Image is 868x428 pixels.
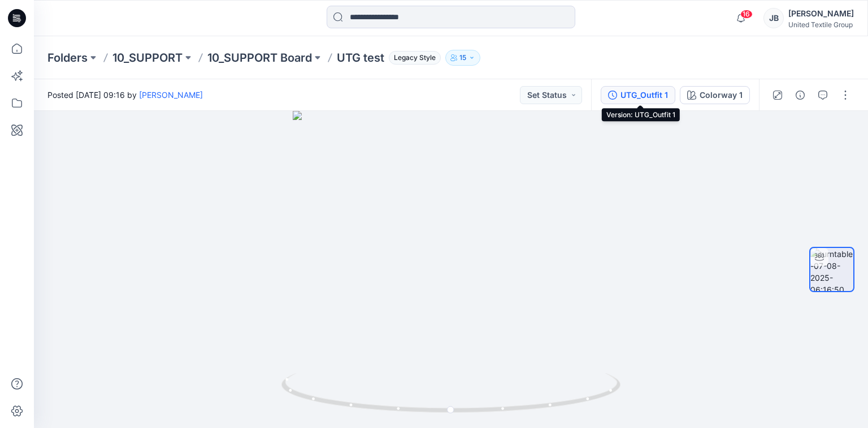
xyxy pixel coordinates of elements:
[791,86,809,104] button: Details
[139,90,203,100] a: [PERSON_NAME]
[620,89,668,101] div: UTG_Outfit 1
[389,51,441,65] span: Legacy Style
[47,50,88,66] a: Folders
[788,20,854,29] div: United Textile Group
[459,52,466,64] p: 15
[445,50,480,66] button: 15
[207,50,312,66] a: 10_SUPPORT Board
[337,50,384,66] p: UTG test
[763,8,784,28] div: JB
[810,248,853,291] img: turntable-07-08-2025-06:16:50
[700,89,743,101] div: Colorway 1
[47,89,203,101] span: Posted [DATE] 09:16 by
[740,10,753,19] span: 16
[788,7,854,20] div: [PERSON_NAME]
[384,50,441,66] button: Legacy Style
[680,86,750,104] button: Colorway 1
[112,50,183,66] a: 10_SUPPORT
[601,86,675,104] button: UTG_Outfit 1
